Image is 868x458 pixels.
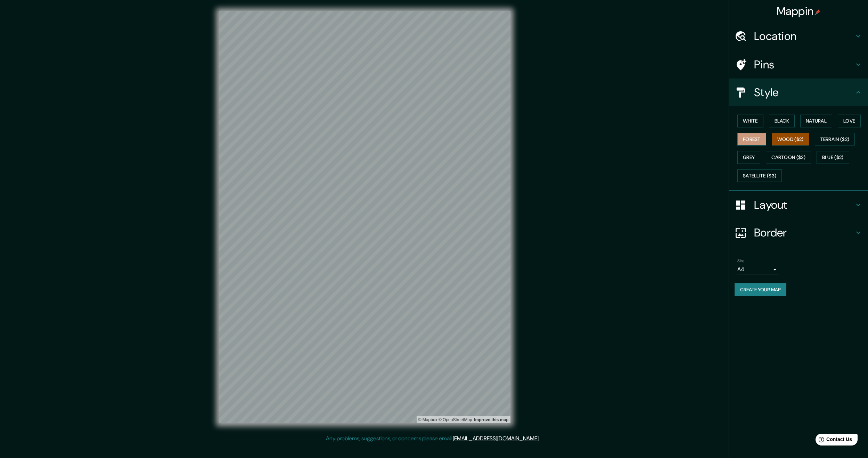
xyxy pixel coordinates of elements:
button: Create your map [735,283,786,296]
div: Border [729,219,868,247]
iframe: Help widget launcher [806,431,860,450]
a: Map feedback [474,417,508,422]
h4: Mappin [777,4,821,18]
canvas: Map [219,11,510,423]
div: . [540,434,541,443]
button: Black [769,115,795,127]
button: Satellite ($3) [737,169,782,182]
button: Love [838,115,861,127]
h4: Style [754,85,854,99]
p: Any problems, suggestions, or concerns please email . [326,434,540,443]
button: Cartoon ($2) [766,151,811,164]
h4: Pins [754,58,854,72]
div: Style [729,78,868,106]
button: Wood ($2) [772,133,809,146]
h4: Layout [754,198,854,212]
button: Natural [800,115,832,127]
button: Terrain ($2) [815,133,855,146]
h4: Border [754,226,854,240]
button: Blue ($2) [817,151,849,164]
button: White [737,115,763,127]
img: pin-icon.png [815,9,820,15]
a: [EMAIL_ADDRESS][DOMAIN_NAME] [453,435,539,442]
label: Size [737,258,745,264]
h4: Location [754,29,854,43]
div: Layout [729,191,868,219]
div: A4 [737,264,779,275]
a: Mapbox [418,417,437,422]
a: OpenStreetMap [439,417,472,422]
div: . [541,434,542,443]
button: Grey [737,151,760,164]
div: Location [729,22,868,50]
div: Pins [729,51,868,78]
button: Forest [737,133,766,146]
